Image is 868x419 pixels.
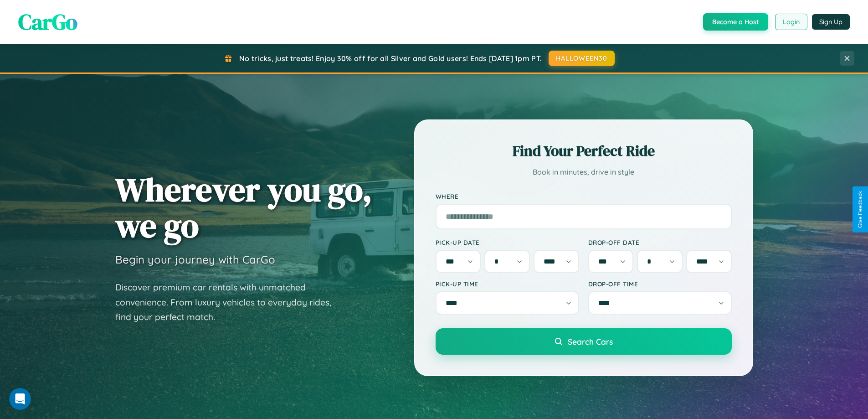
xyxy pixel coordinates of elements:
[436,141,732,161] h2: Find Your Perfect Ride
[436,192,732,200] label: Where
[9,388,31,410] iframe: Intercom live chat
[588,238,732,246] label: Drop-off Date
[18,7,77,37] span: CarGo
[812,14,850,30] button: Sign Up
[436,238,579,246] label: Pick-up Date
[857,191,863,228] div: Give Feedback
[115,253,275,266] h3: Begin your journey with CarGo
[703,13,768,31] button: Become a Host
[436,280,579,288] label: Pick-up Time
[588,280,732,288] label: Drop-off Time
[115,171,372,243] h1: Wherever you go, we go
[549,51,615,66] button: HALLOWEEN30
[775,14,807,30] button: Login
[436,328,732,355] button: Search Cars
[239,54,542,63] span: No tricks, just treats! Enjoy 30% off for all Silver and Gold users! Ends [DATE] 1pm PT.
[436,166,732,179] p: Book in minutes, drive in style
[115,280,343,325] p: Discover premium car rentals with unmatched convenience. From luxury vehicles to everyday rides, ...
[568,336,613,347] span: Search Cars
